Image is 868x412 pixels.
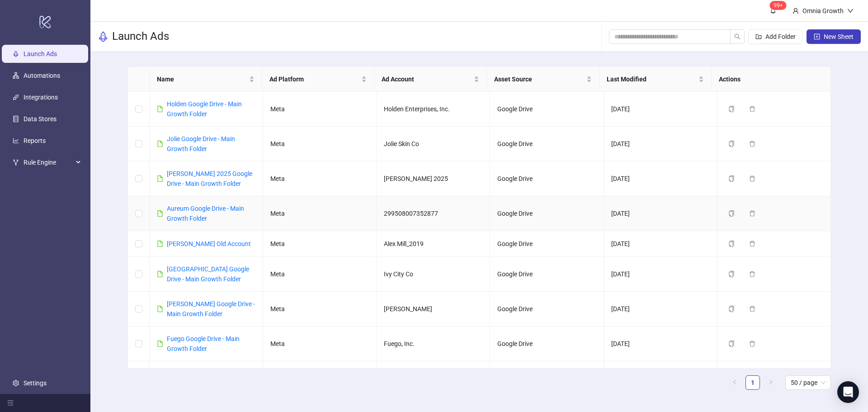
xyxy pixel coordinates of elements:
span: folder-add [755,33,762,40]
td: [DATE] [604,292,717,327]
td: Meta [263,231,377,257]
a: Launch Ads [24,50,57,57]
th: Name [150,67,262,92]
a: [PERSON_NAME] Old Account [167,240,251,247]
h3: Launch Ads [112,29,169,44]
span: search [734,33,741,40]
td: Google Drive [490,127,604,161]
a: Integrations [24,94,58,101]
td: Google Drive [490,292,604,327]
td: Holden Enterprises, Inc. [377,92,490,127]
span: delete [749,210,755,217]
sup: 111 [770,1,787,10]
span: delete [749,241,755,247]
span: copy [728,210,735,217]
span: delete [749,271,755,277]
span: copy [728,241,735,247]
span: file [157,175,163,182]
span: 50 / page [791,376,826,389]
td: Google Drive [490,257,604,292]
div: Page Size [785,375,831,390]
span: delete [749,175,755,182]
li: Previous Page [727,375,742,390]
td: Fuego, Inc. [377,327,490,361]
div: Open Intercom Messenger [837,381,859,403]
td: [PERSON_NAME] [377,292,490,327]
a: Fuego Google Drive - Main Growth Folder [167,335,240,352]
td: Dropbox [490,361,604,387]
span: delete [749,341,755,347]
li: Next Page [764,375,778,390]
th: Ad Account [374,67,487,92]
a: Automations [24,72,60,79]
td: Meta [263,257,377,292]
span: Asset Source [494,74,585,84]
td: [DATE] [604,196,717,231]
span: copy [728,306,735,312]
th: Asset Source [487,67,599,92]
td: Alex Mill_2019 [377,231,490,257]
span: file [157,271,163,277]
span: down [847,8,854,14]
span: file [157,210,163,217]
td: Google Drive [490,327,604,361]
td: Google Drive [490,196,604,231]
span: copy [728,175,735,182]
a: Holden Google Drive - Main Growth Folder [167,100,242,118]
a: Data Stores [24,115,57,123]
button: Add Folder [748,29,803,44]
a: Aureum Google Drive - Main Growth Folder [167,205,244,222]
div: Omnia Growth [799,6,847,16]
td: [DATE] [604,327,717,361]
td: Meta [263,361,377,387]
span: copy [728,141,735,147]
span: Last Modified [607,74,697,84]
span: copy [728,106,735,112]
span: Ad Account [382,74,472,84]
span: right [768,379,774,385]
li: 1 [745,375,760,390]
button: right [764,375,778,390]
span: Add Folder [765,33,796,40]
span: New Sheet [824,33,854,40]
button: New Sheet [807,29,861,44]
td: Meta [263,92,377,127]
span: file [157,241,163,247]
th: Last Modified [599,67,712,92]
td: Ivy City Co [377,257,490,292]
span: file [157,306,163,312]
span: Ad Platform [269,74,360,84]
span: Name [157,74,247,84]
span: copy [728,341,735,347]
td: [DATE] [604,361,717,387]
a: Jolie Google Drive - Main Growth Folder [167,135,235,152]
a: Reports [24,137,46,144]
span: rocket [98,31,108,42]
span: file [157,106,163,112]
td: 299508007352877 [377,196,490,231]
td: Meta [263,127,377,161]
span: left [732,379,737,385]
a: Settings [24,379,47,387]
span: file [157,141,163,147]
td: Google Drive [490,161,604,196]
span: menu-fold [7,400,14,406]
span: plus-square [814,33,820,40]
td: Meta [263,292,377,327]
span: Rule Engine [24,153,73,171]
span: fork [13,159,19,166]
td: Meta [263,161,377,196]
th: Ad Platform [262,67,375,92]
a: [PERSON_NAME] 2025 Google Drive - Main Growth Folder [167,170,252,187]
td: [PERSON_NAME] 2025 [377,161,490,196]
td: [DATE] [604,161,717,196]
td: Google Drive [490,231,604,257]
span: delete [749,306,755,312]
td: [DATE] [604,92,717,127]
td: [DATE] [604,127,717,161]
a: [PERSON_NAME] Google Drive - Main Growth Folder [167,300,255,317]
span: bell [770,7,776,14]
span: user [793,8,799,14]
span: delete [749,141,755,147]
td: [DATE] [604,231,717,257]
